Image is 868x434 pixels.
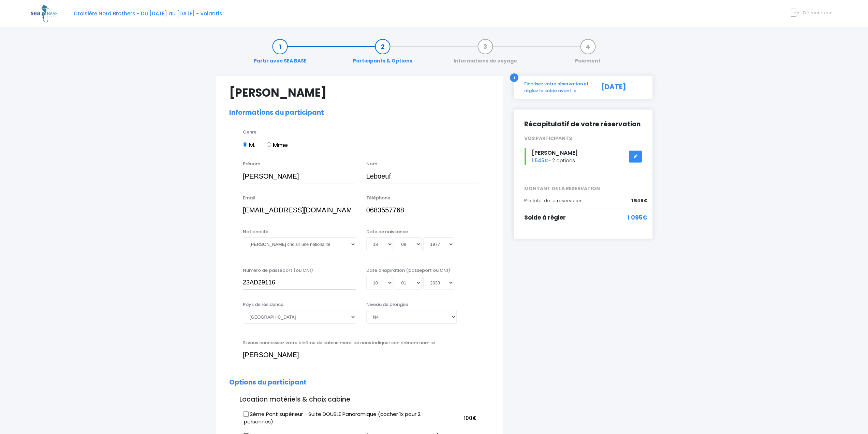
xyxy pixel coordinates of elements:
label: Pays de résidence [243,301,283,308]
h2: Récapitulatif de votre réservation [524,120,642,128]
span: Déconnexion [803,10,833,16]
span: [PERSON_NAME] [532,149,578,157]
span: Croisière Nord Brothers - Du [DATE] au [DATE] - Volantis [74,10,222,17]
a: Informations de voyage [450,43,520,65]
a: Partir avec SEA BASE [250,43,310,65]
h2: Informations du participant [229,109,489,117]
h3: Location matériels & choix cabine [229,396,489,404]
label: Genre [243,129,256,136]
span: 1 095€ [628,213,647,222]
label: 2ème Pont supérieur - Suite DOUBLE Panoramique (cocher 1x pour 2 personnes) [244,410,451,426]
div: i [510,73,518,82]
h1: [PERSON_NAME] [229,86,489,99]
div: - 2 options [519,148,647,165]
h2: Options du participant [229,379,489,387]
label: M. [243,140,255,150]
label: Email [243,195,255,201]
label: Niveau de plongée [366,301,408,308]
span: MONTANT DE LA RÉSERVATION [519,185,647,192]
input: Mme [267,142,271,147]
label: Date d'expiration (passeport ou CNI) [366,267,450,274]
label: Mme [267,140,288,150]
div: VOS PARTICIPANTS [519,135,647,142]
label: Si vous connaissez votre binôme de cabine merci de nous indiquer son prénom nom ici : [243,339,437,346]
label: Nom [366,160,377,167]
label: Numéro de passeport (ou CNI) [243,267,313,274]
input: 2ème Pont supérieur - Suite DOUBLE Panoramique (cocher 1x pour 2 personnes) [244,411,249,417]
label: Date de naissance [366,228,408,235]
a: Paiement [572,43,604,65]
label: Prénom [243,160,260,167]
span: 1 545€ [532,157,548,164]
input: M. [243,142,247,147]
div: [DATE] [594,81,647,94]
a: Participants & Options [350,43,416,65]
label: Nationalité [243,228,268,235]
div: Finalisez votre réservation et réglez le solde avant le [519,81,594,94]
span: Solde à régler [524,213,566,222]
span: 100€ [464,415,476,422]
span: 1 545€ [631,197,647,204]
span: Prix total de la réservation [524,197,583,204]
label: Téléphone [366,195,390,201]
